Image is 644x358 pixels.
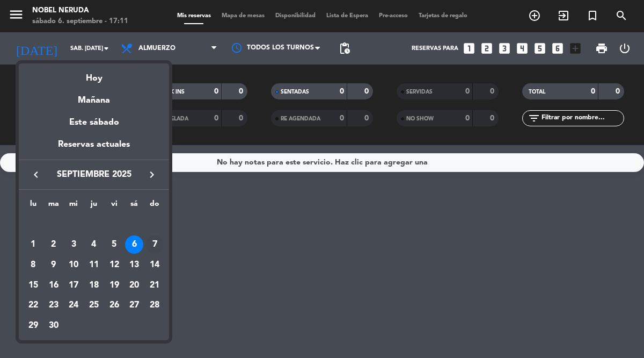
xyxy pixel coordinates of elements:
div: 9 [45,256,63,274]
div: 14 [145,256,164,274]
td: 25 de septiembre de 2025 [84,296,104,316]
div: 20 [125,276,143,295]
div: 3 [64,235,83,254]
div: 19 [105,276,123,295]
td: 1 de septiembre de 2025 [23,235,43,255]
button: keyboard_arrow_right [142,168,162,182]
td: 17 de septiembre de 2025 [63,275,84,296]
td: 6 de septiembre de 2025 [125,235,145,255]
td: 5 de septiembre de 2025 [104,235,125,255]
td: 19 de septiembre de 2025 [104,275,125,296]
div: 25 [85,297,103,315]
span: septiembre 2025 [46,168,142,182]
td: 10 de septiembre de 2025 [63,255,84,275]
td: 22 de septiembre de 2025 [23,296,43,316]
div: 23 [45,297,63,315]
th: sábado [125,198,145,214]
td: 2 de septiembre de 2025 [43,235,64,255]
td: SEP. [23,214,165,235]
div: 21 [145,276,164,295]
div: 4 [85,235,103,254]
td: 28 de septiembre de 2025 [144,296,165,316]
div: 5 [105,235,123,254]
td: 15 de septiembre de 2025 [23,275,43,296]
div: 10 [64,256,83,274]
div: 30 [45,317,63,335]
div: 6 [125,235,143,254]
td: 16 de septiembre de 2025 [43,275,64,296]
td: 4 de septiembre de 2025 [84,235,104,255]
td: 9 de septiembre de 2025 [43,255,64,275]
td: 3 de septiembre de 2025 [63,235,84,255]
td: 30 de septiembre de 2025 [43,316,64,336]
th: martes [43,198,64,214]
td: 18 de septiembre de 2025 [84,275,104,296]
div: 29 [24,317,42,335]
td: 11 de septiembre de 2025 [84,255,104,275]
div: 27 [125,297,143,315]
th: jueves [84,198,104,214]
td: 24 de septiembre de 2025 [63,296,84,316]
td: 26 de septiembre de 2025 [104,296,125,316]
td: 14 de septiembre de 2025 [144,255,165,275]
div: 26 [105,297,123,315]
th: domingo [144,198,165,214]
th: lunes [23,198,43,214]
td: 21 de septiembre de 2025 [144,275,165,296]
th: viernes [104,198,125,214]
div: Mañana [19,85,169,108]
td: 13 de septiembre de 2025 [125,255,145,275]
div: 24 [64,297,83,315]
div: 13 [125,256,143,274]
div: 15 [24,276,42,295]
div: 16 [45,276,63,295]
div: Reservas actuales [19,138,169,160]
div: 8 [24,256,42,274]
div: 2 [45,235,63,254]
i: keyboard_arrow_left [30,168,42,181]
div: Este sábado [19,108,169,138]
div: 22 [24,297,42,315]
div: 18 [85,276,103,295]
th: miércoles [63,198,84,214]
div: 7 [145,235,164,254]
td: 29 de septiembre de 2025 [23,316,43,336]
td: 23 de septiembre de 2025 [43,296,64,316]
div: Hoy [19,63,169,85]
td: 27 de septiembre de 2025 [125,296,145,316]
div: 11 [85,256,103,274]
div: 1 [24,235,42,254]
td: 20 de septiembre de 2025 [125,275,145,296]
td: 12 de septiembre de 2025 [104,255,125,275]
i: keyboard_arrow_right [145,168,158,181]
div: 28 [145,297,164,315]
div: 12 [105,256,123,274]
button: keyboard_arrow_left [26,168,46,182]
td: 7 de septiembre de 2025 [144,235,165,255]
div: 17 [64,276,83,295]
td: 8 de septiembre de 2025 [23,255,43,275]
